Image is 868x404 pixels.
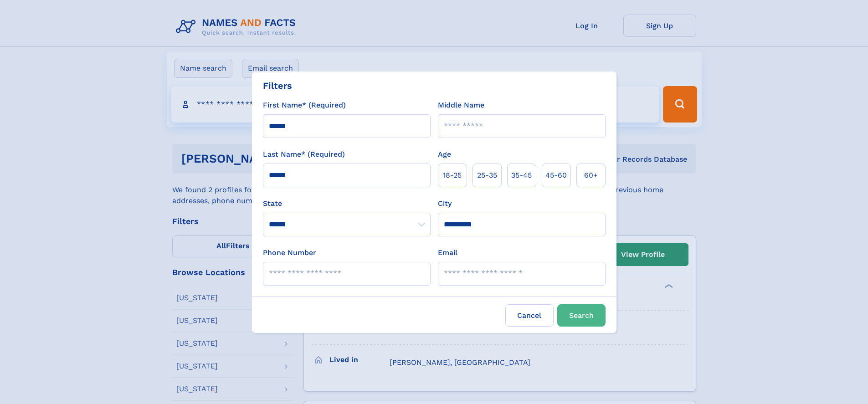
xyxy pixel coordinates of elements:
[584,170,598,181] span: 60+
[263,100,346,111] label: First Name* (Required)
[438,247,457,258] label: Email
[263,198,431,209] label: State
[263,79,292,92] div: Filters
[477,170,497,181] span: 25‑35
[443,170,462,181] span: 18‑25
[438,198,452,209] label: City
[438,149,451,160] label: Age
[263,247,316,258] label: Phone Number
[263,149,345,160] label: Last Name* (Required)
[557,304,606,327] button: Search
[511,170,532,181] span: 35‑45
[545,170,567,181] span: 45‑60
[505,304,554,327] label: Cancel
[438,100,484,111] label: Middle Name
